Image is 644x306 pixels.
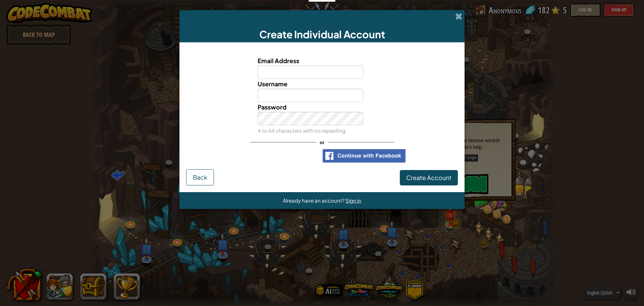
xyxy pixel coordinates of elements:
[235,148,319,163] iframe: Bouton "Se connecter avec Google"
[316,137,328,147] span: or
[258,57,299,64] span: Email Address
[258,80,287,88] span: Username
[406,174,451,181] span: Create Account
[186,169,214,185] button: Back
[259,28,385,41] span: Create Individual Account
[258,127,345,134] small: 4 to 64 characters with no repeating
[345,197,361,204] a: Sign in
[258,103,286,111] span: Password
[323,149,406,163] img: facebook_sso_button2.png
[193,173,207,181] span: Back
[400,170,458,185] button: Create Account
[283,197,345,204] span: Already have an account?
